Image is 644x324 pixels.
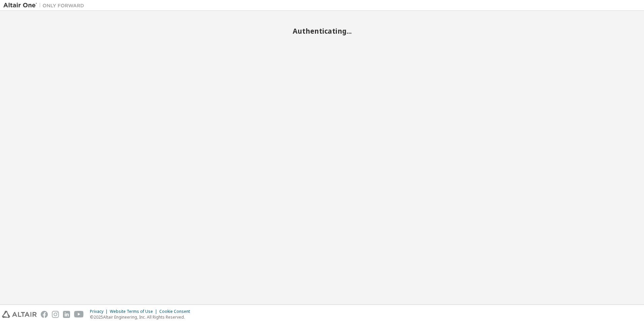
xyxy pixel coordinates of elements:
[159,309,194,314] div: Cookie Consent
[90,309,110,314] div: Privacy
[52,311,59,318] img: instagram.svg
[2,311,37,318] img: altair_logo.svg
[3,27,641,35] h2: Authenticating...
[41,311,48,318] img: facebook.svg
[63,311,70,318] img: linkedin.svg
[110,309,159,314] div: Website Terms of Use
[3,2,88,9] img: Altair One
[90,314,194,320] p: © 2025 Altair Engineering, Inc. All Rights Reserved.
[74,311,84,318] img: youtube.svg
